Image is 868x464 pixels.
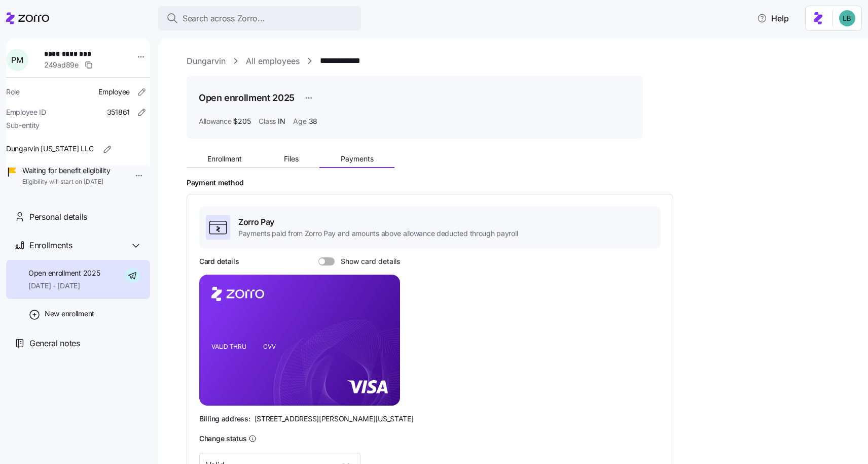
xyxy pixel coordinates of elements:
[187,55,226,68] a: Dungarvin
[22,165,110,176] span: Waiting for benefit eligibility
[207,155,242,162] span: Enrollment
[183,12,265,25] span: Search across Zorro...
[238,228,518,239] span: Payments paid from Zorro Pay and amounts above allowance deducted through payroll
[278,116,285,126] span: IN
[187,178,854,188] h2: Payment method
[246,55,300,68] a: All employees
[238,216,518,228] span: Zorro Pay
[293,116,306,126] span: Age
[284,155,299,162] span: Files
[158,6,361,30] button: Search across Zorro...
[107,107,130,117] span: 351861
[44,60,79,70] span: 249ad89e
[259,116,276,126] span: Class
[28,268,100,278] span: Open enrollment 2025
[22,178,110,186] span: Eligibility will start on [DATE]
[6,87,20,97] span: Role
[199,116,231,126] span: Allowance
[335,257,400,266] span: Show card details
[263,343,276,350] tspan: CVV
[6,107,46,117] span: Employee ID
[211,343,246,350] tspan: VALID THRU
[233,116,250,126] span: $205
[255,414,414,424] span: [STREET_ADDRESS][PERSON_NAME][US_STATE]
[6,144,93,154] span: Dungarvin [US_STATE] LLC
[29,211,87,223] span: Personal details
[45,309,94,319] span: New enrollment
[199,414,250,424] span: Billing address:
[28,281,100,291] span: [DATE] - [DATE]
[6,120,40,130] span: Sub-entity
[757,12,789,24] span: Help
[29,239,72,252] span: Enrollments
[749,8,797,28] button: Help
[199,91,295,104] h1: Open enrollment 2025
[341,155,374,162] span: Payments
[98,87,130,97] span: Employee
[11,56,23,64] span: P M
[199,434,246,444] h3: Change status
[839,10,855,26] img: 55738f7c4ee29e912ff6c7eae6e0401b
[29,337,80,350] span: General notes
[199,256,239,267] h3: Card details
[309,116,317,126] span: 38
